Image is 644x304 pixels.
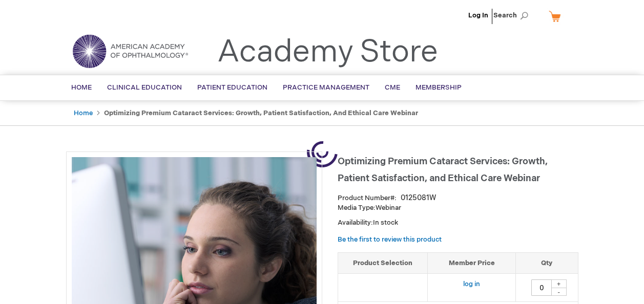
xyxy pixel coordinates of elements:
span: Optimizing Premium Cataract Services: Growth, Patient Satisfaction, and Ethical Care Webinar [338,156,548,184]
p: Availability: [338,218,578,228]
a: Be the first to review this product [338,235,442,244]
strong: Optimizing Premium Cataract Services: Growth, Patient Satisfaction, and Ethical Care Webinar [104,109,418,117]
th: Product Selection [338,252,428,274]
div: 0125081W [401,193,436,203]
span: Clinical Education [107,83,182,92]
a: Academy Store [217,34,438,71]
a: log in [463,280,480,288]
strong: Media Type: [338,204,376,212]
span: Patient Education [197,83,267,92]
span: Search [493,5,532,26]
input: Qty [531,279,552,296]
span: In stock [373,219,398,227]
th: Qty [516,252,578,274]
div: + [551,279,567,288]
span: Membership [416,83,462,92]
span: CME [385,83,400,92]
a: Log In [468,11,488,19]
p: Webinar [338,203,578,213]
th: Member Price [428,252,516,274]
a: Home [74,109,93,117]
div: - [551,288,567,296]
span: Practice Management [283,83,369,92]
strong: Product Number [338,194,397,202]
span: Home [71,83,92,92]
